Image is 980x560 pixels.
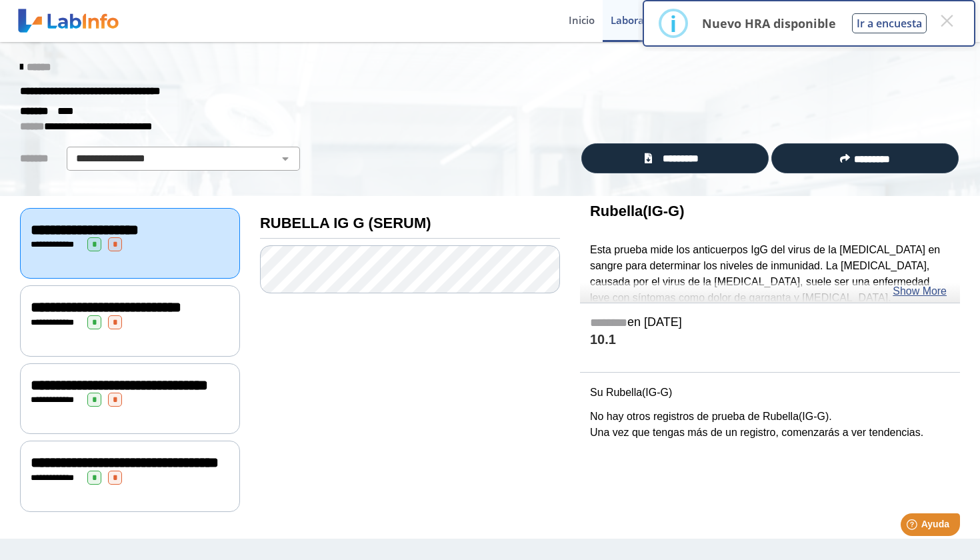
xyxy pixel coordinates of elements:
[260,215,431,231] b: RUBELLA IG G (SERUM)
[702,15,836,31] p: Nuevo HRA disponible
[852,13,927,33] button: Ir a encuesta
[861,508,965,545] iframe: Help widget launcher
[590,315,950,331] h5: en [DATE]
[590,242,950,306] p: Esta prueba mide los anticuerpos IgG del virus de la [MEDICAL_DATA] en sangre para determinar los...
[893,283,947,299] a: Show More
[590,203,684,219] b: Rubella(IG-G)
[670,11,677,35] div: i
[590,385,950,401] p: Su Rubella(IG-G)
[590,332,950,349] h4: 10.1
[590,409,950,441] p: No hay otros registros de prueba de Rubella(IG-G). Una vez que tengas más de un registro, comenza...
[935,9,959,33] button: Close this dialog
